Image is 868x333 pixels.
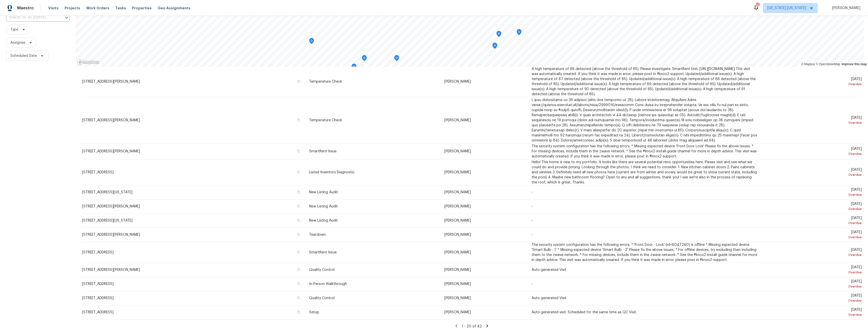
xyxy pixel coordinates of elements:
span: [DATE] [766,168,862,177]
div: Overdue [766,206,862,211]
div: Map marker [394,55,399,63]
div: Overdue [766,221,862,226]
span: [STREET_ADDRESS][PERSON_NAME] [82,118,140,122]
span: Listed Inventory Diagnostic [309,171,355,174]
a: Improve this map [842,62,867,66]
span: The security system configuration has the following errors: * Missing expected device 'Front Door... [532,145,757,158]
button: Copy Address [296,149,301,153]
div: Overdue [766,120,862,125]
span: [PERSON_NAME] [444,80,471,83]
span: [DATE] [766,188,862,197]
span: Temperature Check [309,118,342,122]
div: Overdue [766,172,862,177]
button: Open [63,14,70,21]
span: [STREET_ADDRESS][PERSON_NAME] [82,80,140,83]
span: [STREET_ADDRESS][PERSON_NAME] [82,233,140,236]
span: L ipsu dolorsitame co 36 adipisci (elits doe temporinc ut 28). Labore etdoloremag. AliquAeni Admi... [532,98,757,142]
span: [DATE] [766,308,862,317]
span: [DATE] [766,216,862,226]
span: Quality Control [309,268,335,272]
button: Copy Address [296,218,301,223]
div: Map marker [496,31,501,39]
span: [DATE] [766,280,862,289]
span: A high temperature of 86 detected (above the threshold of 85). Please investigate. SmartRent Unit... [532,67,756,96]
span: [STREET_ADDRESS][PERSON_NAME] [82,150,140,153]
span: Auto-generated Visit [532,296,566,300]
span: Scheduled Date [10,53,37,58]
span: [STREET_ADDRESS][US_STATE] [82,191,132,194]
span: Geo Assignments [158,6,191,11]
button: Copy Address [296,118,301,122]
span: [PERSON_NAME] [444,251,471,254]
span: [PERSON_NAME] [444,296,471,300]
div: Overdue [766,298,862,303]
span: [PERSON_NAME] [444,282,471,286]
span: [STREET_ADDRESS][PERSON_NAME] [82,205,140,208]
span: Temperature Check [309,80,342,83]
span: [PERSON_NAME] [444,205,471,208]
span: [PERSON_NAME] [444,233,471,236]
div: Overdue [766,284,862,289]
span: Hello! This home is new to my portfolio. It looks like there are several potential reno opportuni... [532,160,757,184]
span: Quality Control [309,296,335,300]
div: Overdue [766,270,862,275]
div: Overdue [766,252,862,257]
span: In-Person Walkthrough [309,282,347,286]
span: [DATE] [766,248,862,257]
span: - [532,205,533,208]
span: Work Orders [86,6,109,11]
span: The security system configuration has the following errors: * 'Front Door - Lock' (id=6047260) is... [532,243,757,262]
span: Type [10,27,18,32]
button: Copy Address [296,267,301,272]
button: Copy Address [296,204,301,208]
button: Copy Address [296,310,301,314]
button: Copy Address [296,250,301,254]
span: SmartRent Issue [309,251,337,254]
button: Copy Address [296,170,301,174]
a: OpenStreetMap [816,62,840,66]
div: Map marker [362,55,367,63]
span: [PERSON_NAME] [444,191,471,194]
span: [PERSON_NAME] [444,171,471,174]
span: [PERSON_NAME] [444,268,471,272]
span: [DATE] [766,230,862,240]
span: Properties [132,6,152,11]
button: Copy Address [296,232,301,237]
div: Overdue [766,312,862,317]
span: - [532,282,533,286]
span: Auto-generated visit. Scheduled for the same time as QC Visit. [532,311,637,314]
div: Overdue [766,82,862,87]
div: Map marker [351,64,357,72]
span: [STREET_ADDRESS][US_STATE] [82,219,132,222]
span: [US_STATE] [US_STATE] [767,6,806,11]
div: Overdue [766,151,862,156]
button: Copy Address [296,281,301,286]
div: Map marker [492,43,497,51]
span: [PERSON_NAME] [444,219,471,222]
span: New Listing Audit [309,219,338,222]
span: [STREET_ADDRESS] [82,251,114,254]
span: [STREET_ADDRESS][PERSON_NAME] [82,268,140,272]
span: [PERSON_NAME] [444,118,471,122]
input: Search for an address... [6,14,56,21]
a: Mapbox [801,62,815,66]
span: [DATE] [766,147,862,156]
span: Teardown [309,233,326,236]
span: - [532,219,533,222]
span: [STREET_ADDRESS] [82,296,114,300]
span: [DATE] [766,266,862,275]
span: SmartRent Issue [309,150,337,153]
span: Visits [48,6,59,11]
div: Overdue [766,192,862,197]
span: [STREET_ADDRESS] [82,311,114,314]
a: Mapbox homepage [77,59,99,65]
span: [DATE] [766,116,862,125]
div: Map marker [517,29,522,37]
span: New Listing Audit [309,205,338,208]
span: [DATE] [766,294,862,303]
span: [DATE] [766,77,862,87]
span: [PERSON_NAME] [830,6,860,11]
span: Auto-generated Visit [532,268,566,272]
span: Assignee [10,40,25,45]
button: Copy Address [296,79,301,84]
